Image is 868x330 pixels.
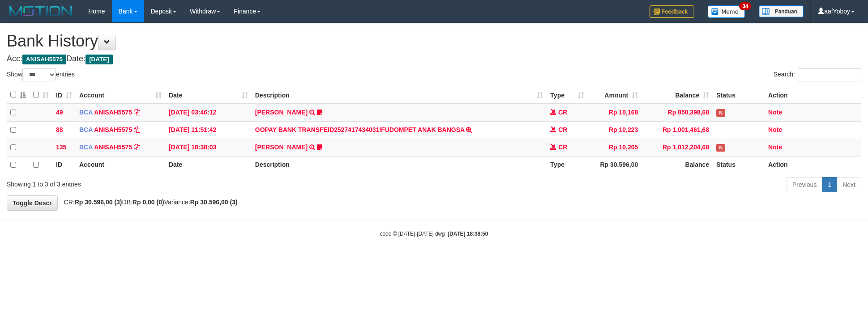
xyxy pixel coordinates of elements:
[558,109,567,116] span: CR
[165,121,252,139] td: [DATE] 11:51:42
[768,109,782,116] a: Note
[837,177,861,192] a: Next
[641,104,713,122] td: Rp 850,398,68
[7,4,75,18] img: MOTION_logo.png
[7,176,355,189] div: Showing 1 to 3 of 3 entries
[641,139,713,156] td: Rp 1,012,204,68
[255,109,308,116] a: [PERSON_NAME]
[588,139,641,156] td: Rp 10,205
[7,68,75,81] label: Show entries
[765,156,861,173] th: Action
[7,55,861,63] h4: Acc: Date:
[588,104,641,122] td: Rp 10,168
[558,126,567,133] span: CR
[134,126,140,133] a: Copy ANISAH5575 to clipboard
[547,156,588,173] th: Type
[94,109,132,116] a: ANISAH5575
[765,86,861,104] th: Action
[588,86,641,104] th: Amount: activate to sort column ascending
[708,5,745,18] img: Button%20Memo.svg
[558,144,567,151] span: CR
[165,104,252,122] td: [DATE] 03:46:12
[255,126,465,133] a: GOPAY BANK TRANSFEID2527417434031IFUDOMPET ANAK BANGSA
[56,144,66,151] span: 135
[713,156,765,173] th: Status
[56,109,63,116] span: 49
[79,144,93,151] span: BCA
[768,126,782,133] a: Note
[252,156,547,173] th: Description
[165,139,252,156] td: [DATE] 18:38:03
[650,5,694,18] img: Feedback.jpg
[641,156,713,173] th: Balance
[75,199,122,206] strong: Rp 30.596,00 (3)
[448,231,488,237] strong: [DATE] 18:38:50
[76,86,165,104] th: Account: activate to sort column ascending
[52,156,76,173] th: ID
[76,156,165,173] th: Account
[86,55,113,64] span: [DATE]
[22,55,66,64] span: ANISAH5575
[798,68,861,81] input: Search:
[30,86,52,104] th: : activate to sort column ascending
[713,86,765,104] th: Status
[134,109,140,116] a: Copy ANISAH5575 to clipboard
[56,126,63,133] span: 88
[588,121,641,139] td: Rp 10,223
[641,121,713,139] td: Rp 1,001,461,68
[133,199,164,206] strong: Rp 0,00 (0)
[22,68,56,81] select: Showentries
[716,109,725,117] span: Has Note
[7,32,861,50] h1: Bank History
[641,86,713,104] th: Balance: activate to sort column ascending
[759,5,804,17] img: panduan.png
[252,86,547,104] th: Description: activate to sort column ascending
[716,144,725,152] span: Has Note
[768,144,782,151] a: Note
[380,231,488,237] small: code © [DATE]-[DATE] dwg |
[79,109,93,116] span: BCA
[588,156,641,173] th: Rp 30.596,00
[822,177,837,192] a: 1
[94,126,132,133] a: ANISAH5575
[165,156,252,173] th: Date
[774,68,861,81] label: Search:
[94,144,132,151] a: ANISAH5575
[7,195,58,211] a: Toggle Descr
[52,86,76,104] th: ID: activate to sort column ascending
[787,177,822,192] a: Previous
[547,86,588,104] th: Type: activate to sort column ascending
[165,86,252,104] th: Date: activate to sort column ascending
[79,126,93,133] span: BCA
[134,144,140,151] a: Copy ANISAH5575 to clipboard
[60,199,238,206] span: CR: DB: Variance:
[190,199,238,206] strong: Rp 30.596,00 (3)
[739,2,751,10] span: 34
[255,144,308,151] a: [PERSON_NAME]
[7,86,30,104] th: : activate to sort column descending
